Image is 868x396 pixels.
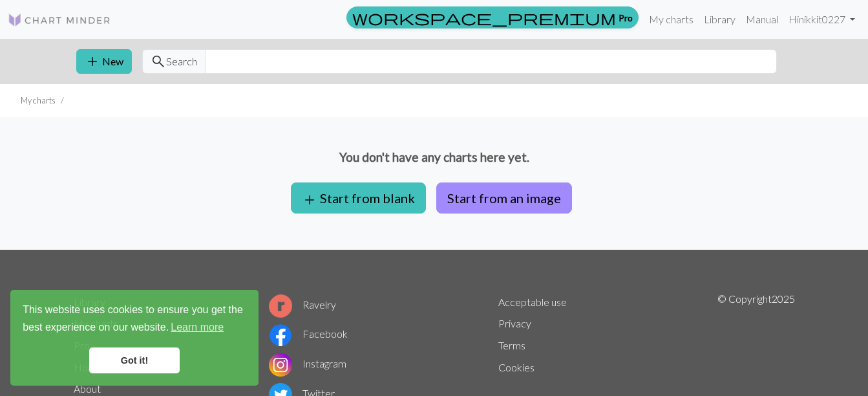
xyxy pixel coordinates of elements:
a: Terms [498,339,525,351]
a: Ravelry [269,298,336,311]
a: dismiss cookie message [89,347,180,373]
a: Privacy [498,317,531,329]
a: My charts [644,6,699,32]
a: learn more about cookies [169,318,226,337]
a: Cookies [498,361,535,373]
span: search [151,52,166,71]
img: Instagram logo [269,353,292,377]
span: workspace_premium [352,8,616,27]
img: Logo [8,12,111,28]
a: Hinikkit0227 [783,6,860,32]
a: Acceptable use [498,296,567,308]
span: add [302,191,317,209]
a: Facebook [269,327,348,340]
a: Start from an image [431,190,577,203]
span: Search [166,54,197,69]
span: add [85,52,100,71]
a: About [74,382,101,395]
a: Instagram [269,357,346,369]
a: Manual [741,6,783,32]
button: Start from blank [291,182,426,214]
button: New [76,49,132,74]
div: cookieconsent [10,290,259,386]
button: Start from an image [436,182,572,214]
a: Pro [346,6,639,28]
li: My charts [21,94,56,107]
a: Library [699,6,741,32]
img: Ravelry logo [269,294,292,318]
span: This website uses cookies to ensure you get the best experience on our website. [23,302,246,337]
img: Facebook logo [269,324,292,347]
